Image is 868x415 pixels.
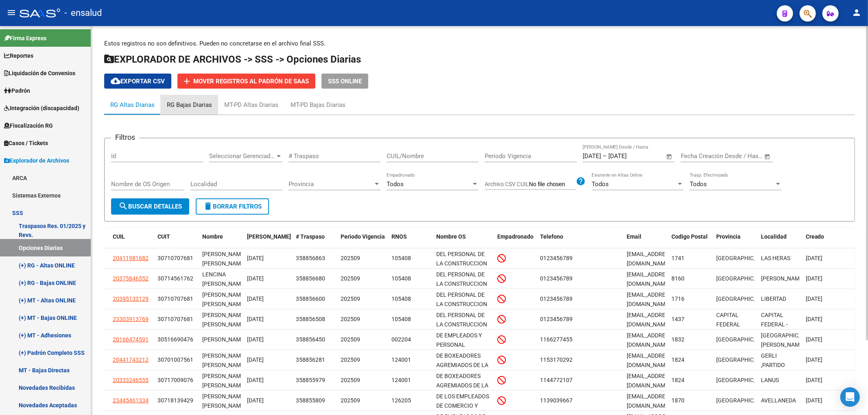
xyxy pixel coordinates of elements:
[623,228,668,255] datatable-header-cell: Email
[328,78,362,85] span: SSS ONLINE
[758,228,802,255] datatable-header-cell: Localidad
[296,255,325,261] span: 358856863
[806,316,822,322] span: [DATE]
[4,139,48,148] span: Casos / Tickets
[540,336,573,343] span: 1166277455
[111,198,189,215] button: Buscar Detalles
[671,397,684,404] span: 1870
[4,86,30,95] span: Padrón
[202,336,246,343] span: [PERSON_NAME]
[109,228,154,255] datatable-header-cell: CUIL
[113,275,149,282] span: 20375846552
[247,335,289,344] div: [DATE]
[627,393,673,409] span: semome7574@gardsiir.com
[671,295,684,302] span: 1716
[196,198,269,215] button: Borrar Filtros
[247,376,289,385] div: [DATE]
[202,291,246,307] span: [PERSON_NAME] [PERSON_NAME]
[668,228,713,255] datatable-header-cell: Codigo Postal
[113,316,149,322] span: 23303913769
[7,8,16,17] mat-icon: menu
[671,356,684,363] span: 1824
[104,74,171,89] button: Exportar CSV
[157,233,170,240] span: CUIT
[627,312,673,328] span: nedax51334@futebr.com
[436,312,487,328] span: DEL PERSONAL DE LA CONSTRUCCION
[540,377,573,383] span: 1144772107
[177,74,315,89] button: Mover registros al PADRÓN de SAAS
[157,254,193,263] div: 30710707681
[202,373,246,389] span: [PERSON_NAME] [PERSON_NAME]
[341,233,385,240] span: Periodo Vigencia
[761,397,796,404] span: AVELLANEDA
[852,8,861,17] mat-icon: person
[341,295,360,302] span: 202509
[202,271,246,287] span: LENCINA [PERSON_NAME]
[296,397,325,404] span: 358855809
[529,181,576,188] input: Archivo CSV CUIL
[391,255,411,261] span: 105408
[224,100,278,109] div: MT-PD Altas Diarias
[157,315,193,324] div: 30710707681
[761,332,816,348] span: [GEOGRAPHIC_DATA][PERSON_NAME]
[671,377,684,383] span: 1824
[341,356,360,363] span: 202509
[840,387,860,407] div: Open Intercom Messenger
[104,39,855,48] p: Estos registros no son definitivos. Pueden no concretarse en el archivo final SSS.
[433,228,494,255] datatable-header-cell: Nombre OS
[806,295,822,302] span: [DATE]
[4,104,79,113] span: Integración (discapacidad)
[391,275,411,282] span: 105408
[157,355,193,365] div: 30701007561
[391,397,411,404] span: 126205
[157,376,193,385] div: 30717009076
[391,377,411,383] span: 124001
[540,356,573,363] span: 1153170292
[202,251,246,267] span: [PERSON_NAME] [PERSON_NAME]
[436,291,487,307] span: DEL PERSONAL DE LA CONSTRUCCION
[296,356,325,363] span: 358856281
[4,121,53,130] span: Fiscalización RG
[154,228,199,255] datatable-header-cell: CUIT
[576,176,586,186] mat-icon: help
[681,152,707,160] input: Start date
[391,295,411,302] span: 105408
[761,295,786,302] span: LIBERTAD
[296,336,325,343] span: 358856450
[716,377,771,383] span: [GEOGRAPHIC_DATA]
[716,233,741,240] span: Provincia
[341,336,360,343] span: 202509
[540,316,573,322] span: 0123456789
[296,295,325,302] span: 358856600
[113,377,149,383] span: 20333246555
[627,291,673,307] span: yirkayukka@necub.com
[627,352,673,368] span: morenoro@lavep.org
[296,316,325,322] span: 358856508
[540,233,563,240] span: Telefono
[391,336,411,343] span: 002204
[341,377,360,383] span: 202509
[583,152,601,160] input: Start date
[671,316,684,322] span: 1437
[113,397,149,404] span: 23445461334
[4,34,46,43] span: Firma Express
[247,315,289,324] div: [DATE]
[761,275,805,282] span: [PERSON_NAME]
[182,76,192,86] mat-icon: add
[209,152,275,160] span: Seleccionar Gerenciador
[690,180,707,188] span: Todos
[537,228,623,255] datatable-header-cell: Telefono
[247,233,291,240] span: [PERSON_NAME]
[715,152,754,160] input: End date
[716,356,771,363] span: [GEOGRAPHIC_DATA]
[806,397,822,404] span: [DATE]
[665,152,674,161] button: Open calendar
[627,332,673,348] span: zwxs7m1ah5@jkotypc.com
[202,393,246,409] span: [PERSON_NAME] [PERSON_NAME]
[540,275,573,282] span: 0123456789
[761,352,785,378] span: GERLI ,PARTIDO LANUS
[761,312,820,337] span: CAPITAL FEDERAL - CONDOR([DATE]-3000)
[608,152,648,160] input: End date
[244,228,293,255] datatable-header-cell: Fecha Traspaso
[341,397,360,404] span: 202509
